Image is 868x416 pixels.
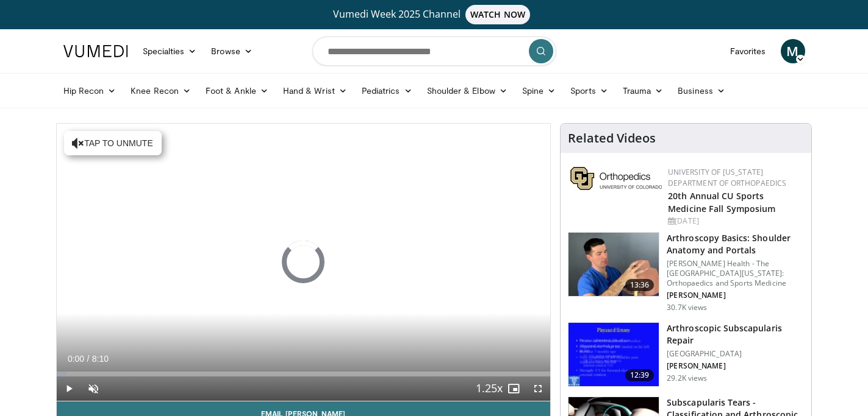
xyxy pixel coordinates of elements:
[526,376,550,401] button: Fullscreen
[667,322,804,347] h3: Arthroscopic Subscapularis Repair
[56,79,124,103] a: Hip Recon
[568,131,656,146] h4: Related Videos
[465,5,530,24] span: WATCH NOW
[670,79,733,103] a: Business
[667,373,707,383] p: 29.2K views
[667,259,804,288] p: [PERSON_NAME] Health - The [GEOGRAPHIC_DATA][US_STATE]: Orthopaedics and Sports Medicine
[204,39,260,63] a: Browse
[625,369,655,381] span: 12:39
[68,354,84,364] span: 0:00
[198,79,276,103] a: Foot & Ankle
[420,79,515,103] a: Shoulder & Elbow
[668,190,775,214] a: 20th Annual CU Sports Medicine Fall Symposium
[668,216,802,227] div: [DATE]
[123,79,198,103] a: Knee Recon
[568,232,804,312] a: 13:36 Arthroscopy Basics: Shoulder Anatomy and Portals [PERSON_NAME] Health - The [GEOGRAPHIC_DAT...
[81,376,106,401] button: Unmute
[615,79,671,103] a: Trauma
[87,354,90,364] span: /
[63,45,128,57] img: VuMedi Logo
[92,354,109,364] span: 8:10
[64,131,162,155] button: Tap to unmute
[781,39,805,63] a: M
[354,79,420,103] a: Pediatrics
[477,376,501,401] button: Playback Rate
[668,167,786,188] a: University of [US_STATE] Department of Orthopaedics
[57,376,81,401] button: Play
[667,291,804,300] p: [PERSON_NAME]
[568,322,804,387] a: 12:39 Arthroscopic Subscapularis Repair [GEOGRAPHIC_DATA] [PERSON_NAME] 29.2K views
[312,37,556,66] input: Search topics, interventions
[276,79,354,103] a: Hand & Wrist
[569,323,659,386] img: 38496_0000_3.png.150x105_q85_crop-smart_upscale.jpg
[57,124,551,401] video-js: Video Player
[667,361,804,371] p: [PERSON_NAME]
[65,5,803,24] a: Vumedi Week 2025 ChannelWATCH NOW
[57,372,551,376] div: Progress Bar
[667,303,707,312] p: 30.7K views
[723,39,773,63] a: Favorites
[515,79,563,103] a: Spine
[563,79,615,103] a: Sports
[667,232,804,256] h3: Arthroscopy Basics: Shoulder Anatomy and Portals
[625,279,655,291] span: 13:36
[569,233,659,296] img: 9534a039-0eaa-4167-96cf-d5be049a70d8.150x105_q85_crop-smart_upscale.jpg
[501,376,526,401] button: Enable picture-in-picture mode
[667,349,804,359] p: [GEOGRAPHIC_DATA]
[570,167,662,190] img: 355603a8-37da-49b6-856f-e00d7e9307d3.png.150x105_q85_autocrop_double_scale_upscale_version-0.2.png
[135,39,204,63] a: Specialties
